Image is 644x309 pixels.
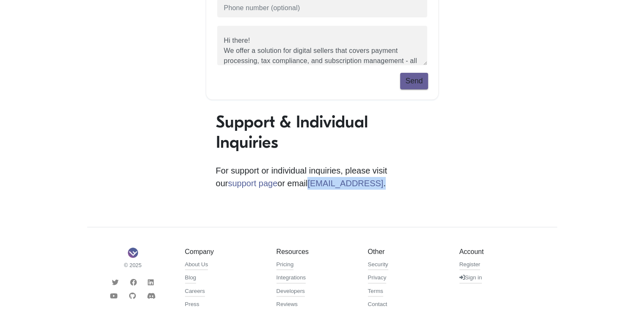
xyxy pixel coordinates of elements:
a: Developers [276,287,305,297]
textarea: I'd like to see a demo! [216,25,428,66]
a: support page [228,179,277,188]
h5: Company [185,248,264,256]
a: Careers [185,287,205,297]
a: Blog [185,273,196,284]
a: Terms [368,287,383,297]
i: Facebook [130,279,137,286]
h5: Other [368,248,447,256]
h5: Resources [276,248,355,256]
button: Send [400,73,428,89]
a: Register [459,260,481,270]
a: [EMAIL_ADDRESS] [307,179,383,188]
a: Security [368,260,388,270]
i: LinkedIn [148,279,154,286]
a: Privacy [368,273,387,284]
a: Sign in [459,273,482,284]
i: Github [129,292,136,299]
i: Discord [147,292,155,299]
img: Sapling Logo [128,248,138,258]
i: Youtube [110,292,118,299]
h5: Account [459,248,538,256]
small: © 2025 [94,261,172,269]
p: For support or individual inquiries, please visit our or email . [216,164,428,190]
h1: Support & Individual Inquiries [216,112,428,152]
i: Twitter [112,279,119,286]
a: About Us [185,260,208,270]
a: Integrations [276,273,306,284]
a: Pricing [276,260,294,270]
